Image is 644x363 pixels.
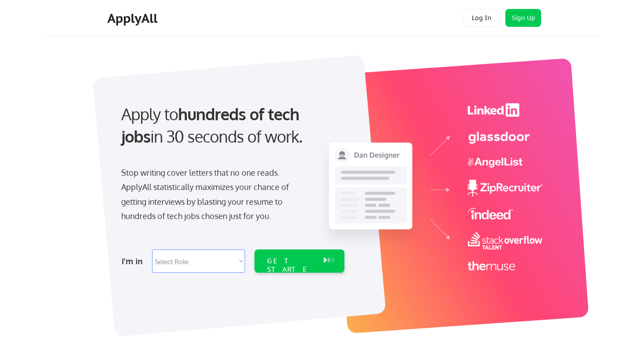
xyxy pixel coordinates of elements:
button: Log In [464,9,500,27]
div: I'm in [122,254,147,268]
div: Stop writing cover letters that no one reads. ApplyAll statistically maximizes your chance of get... [121,165,305,224]
div: Apply to in 30 seconds of work. [121,103,341,148]
button: Sign Up [505,9,541,27]
div: GET STARTED [267,257,315,283]
strong: hundreds of tech jobs [121,104,303,146]
div: ApplyAll [107,11,160,26]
